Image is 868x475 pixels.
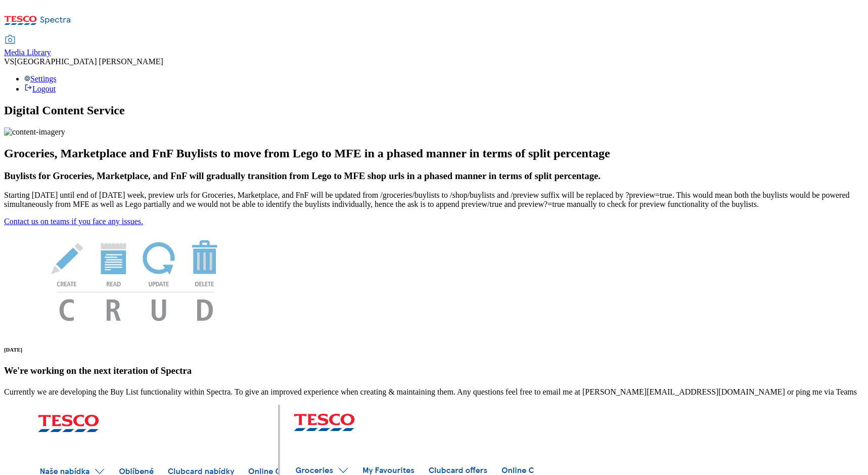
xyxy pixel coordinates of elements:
img: content-imagery [4,127,65,137]
a: Logout [24,84,56,93]
a: Settings [24,74,57,83]
span: Media Library [4,48,51,57]
h3: We're working on the next iteration of Spectra [4,365,864,376]
h6: [DATE] [4,347,864,353]
h1: Digital Content Service [4,104,864,117]
span: [GEOGRAPHIC_DATA] [PERSON_NAME] [14,57,163,66]
a: Contact us on teams if you face any issues. [4,217,143,226]
span: VS [4,57,14,66]
h3: Buylists for Groceries, Marketplace, and FnF will gradually transition from Lego to MFE shop urls... [4,170,864,182]
p: Currently we are developing the Buy List functionality within Spectra. To give an improved experi... [4,387,864,397]
p: Starting [DATE] until end of [DATE] week, preview urls for Groceries, Marketplace, and FnF will b... [4,191,864,209]
h2: Groceries, Marketplace and FnF Buylists to move from Lego to MFE in a phased manner in terms of s... [4,147,864,160]
img: News Image [4,226,267,332]
a: Media Library [4,36,51,57]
